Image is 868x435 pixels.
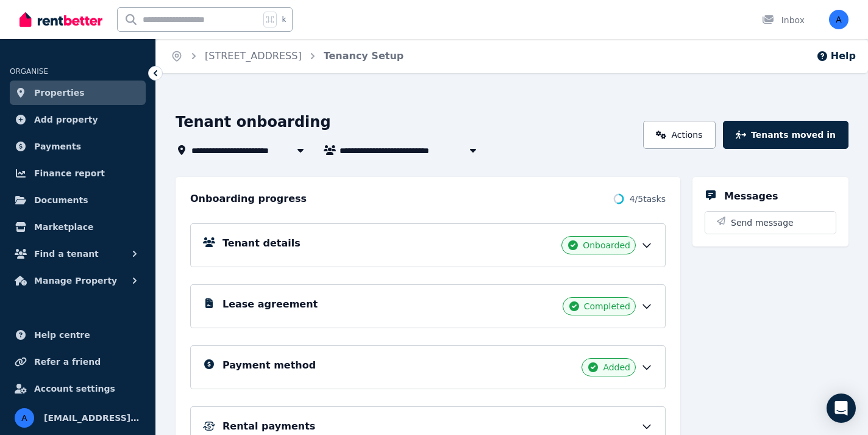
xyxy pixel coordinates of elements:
[203,422,215,431] img: Rental Payments
[34,273,117,288] span: Manage Property
[724,189,778,204] h5: Messages
[10,242,146,266] button: Find a tenant
[20,10,102,29] img: RentBetter
[44,411,141,425] span: [EMAIL_ADDRESS][DOMAIN_NAME]
[10,107,146,132] a: Add property
[643,121,716,149] a: Actions
[630,193,666,205] span: 4 / 5 tasks
[10,81,146,105] a: Properties
[705,212,836,234] button: Send message
[34,246,99,261] span: Find a tenant
[583,239,630,251] span: Onboarded
[15,408,34,428] img: amanpuneetgrewal@gmail.com
[762,14,805,26] div: Inbox
[10,323,146,347] a: Help centre
[816,49,856,63] button: Help
[584,300,630,312] span: Completed
[10,215,146,239] a: Marketplace
[222,297,318,312] h5: Lease agreement
[34,112,98,127] span: Add property
[10,134,146,159] a: Payments
[34,193,88,207] span: Documents
[10,350,146,374] a: Refer a friend
[190,192,307,206] h2: Onboarding progress
[282,15,286,24] span: k
[603,361,630,373] span: Added
[156,39,418,73] nav: Breadcrumb
[222,236,301,251] h5: Tenant details
[34,166,105,181] span: Finance report
[34,139,81,154] span: Payments
[10,188,146,212] a: Documents
[324,49,404,63] span: Tenancy Setup
[34,381,115,396] span: Account settings
[34,220,93,234] span: Marketplace
[205,50,302,62] a: [STREET_ADDRESS]
[829,10,848,29] img: amanpuneetgrewal@gmail.com
[731,217,794,229] span: Send message
[176,112,331,132] h1: Tenant onboarding
[10,161,146,185] a: Finance report
[222,419,315,434] h5: Rental payments
[827,394,856,423] div: Open Intercom Messenger
[34,85,85,100] span: Properties
[222,358,316,373] h5: Payment method
[10,268,146,293] button: Manage Property
[34,328,90,342] span: Help centre
[10,376,146,401] a: Account settings
[34,354,101,369] span: Refer a friend
[10,67,48,76] span: ORGANISE
[723,121,848,149] button: Tenants moved in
